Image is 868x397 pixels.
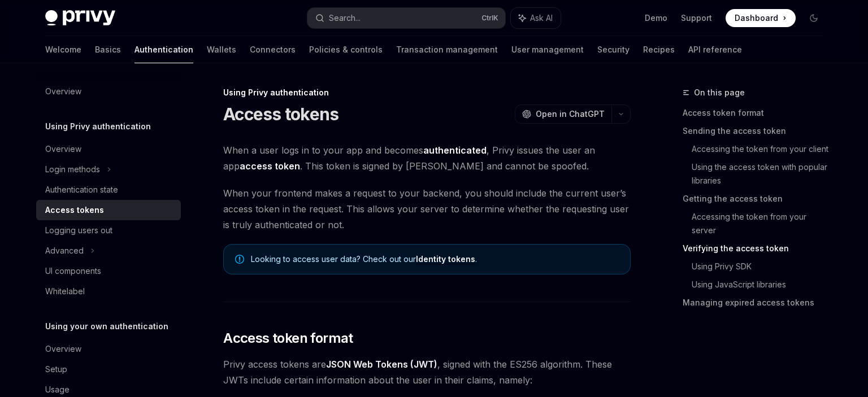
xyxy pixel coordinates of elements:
button: Open in ChatGPT [515,104,611,124]
svg: Note [235,255,244,264]
button: Ask AI [511,8,561,28]
div: Overview [45,342,81,356]
button: Toggle dark mode [805,9,823,27]
a: Overview [36,81,181,102]
div: Access tokens [45,203,104,217]
span: Privy access tokens are , signed with the ES256 algorithm. These JWTs include certain information... [223,356,631,388]
a: Getting the access token [683,190,832,208]
div: Using Privy authentication [223,87,631,98]
h5: Using Privy authentication [45,120,151,133]
div: Usage [45,383,70,396]
a: Using the access token with popular libraries [692,158,832,190]
a: Using JavaScript libraries [692,276,832,294]
a: Authentication [134,36,193,63]
a: Access token format [683,104,832,122]
a: Authentication state [36,180,181,200]
a: Basics [95,36,121,63]
a: Transaction management [396,36,498,63]
a: UI components [36,261,181,281]
span: When your frontend makes a request to your backend, you should include the current user’s access ... [223,185,631,233]
img: dark logo [45,10,115,26]
a: JSON Web Tokens (JWT) [326,359,437,370]
strong: authenticated [423,145,487,156]
div: Search... [329,11,361,25]
span: Open in ChatGPT [536,108,605,120]
div: Overview [45,85,81,98]
strong: access token [240,160,300,172]
a: Managing expired access tokens [683,294,832,312]
a: Using Privy SDK [692,258,832,276]
a: API reference [688,36,742,63]
a: Recipes [643,36,675,63]
a: Verifying the access token [683,239,832,258]
a: Support [681,12,712,24]
h5: Using your own authentication [45,320,168,333]
a: Overview [36,339,181,359]
div: Login methods [45,163,100,176]
a: Identity tokens [416,254,475,264]
div: Overview [45,142,81,156]
div: Authentication state [45,183,118,197]
a: Sending the access token [683,122,832,140]
a: Policies & controls [309,36,383,63]
a: Wallets [207,36,236,63]
span: Ask AI [530,12,553,24]
span: When a user logs in to your app and becomes , Privy issues the user an app . This token is signed... [223,142,631,174]
a: Whitelabel [36,281,181,302]
a: Accessing the token from your client [692,140,832,158]
div: UI components [45,264,101,278]
span: Access token format [223,329,353,347]
a: Overview [36,139,181,159]
a: Connectors [250,36,296,63]
a: Dashboard [726,9,796,27]
div: Whitelabel [45,285,85,298]
span: On this page [694,86,745,99]
a: Security [597,36,630,63]
div: Setup [45,363,67,376]
div: Advanced [45,244,84,258]
h1: Access tokens [223,104,338,124]
a: Accessing the token from your server [692,208,832,239]
span: Dashboard [735,12,778,24]
a: User management [511,36,584,63]
a: Demo [645,12,667,24]
a: Access tokens [36,200,181,220]
button: Search...CtrlK [307,8,505,28]
span: Ctrl K [481,14,498,23]
a: Logging users out [36,220,181,241]
a: Setup [36,359,181,379]
div: Logging users out [45,224,112,237]
span: Looking to access user data? Check out our . [251,254,619,265]
a: Welcome [45,36,81,63]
